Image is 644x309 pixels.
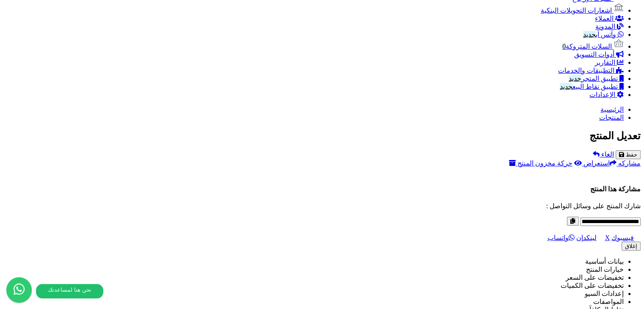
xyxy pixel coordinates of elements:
a: المواصفات [593,298,624,305]
a: المنتجات [599,114,624,121]
span: الغاء [601,151,614,158]
a: تخفيضات على الكميات [561,282,624,289]
span: أدوات التسويق [574,51,614,58]
a: حركة مخزون المنتج [509,160,572,167]
a: إشعارات التحويلات البنكية [541,7,624,14]
span: التطبيقات والخدمات [558,67,614,74]
a: مشاركه [610,160,641,167]
a: لينكدإن [576,234,603,241]
a: الإعدادات [589,91,624,98]
a: العملاء [595,15,624,22]
a: الرئيسية [600,106,624,113]
span: إشعارات التحويلات البنكية [541,7,612,14]
span: جديد [569,75,581,82]
a: أدوات التسويق [574,51,624,58]
a: بيانات أساسية [585,258,624,265]
a: المدونة [595,23,624,30]
span: حفظ [626,152,637,158]
span: وآتس آب [583,31,616,38]
span: جديد [583,31,596,38]
a: التطبيقات والخدمات [558,67,624,74]
a: الغاء [593,151,614,158]
a: وآتس آبجديد [583,31,624,38]
button: إغلاق [622,242,641,251]
span: التقارير [595,59,615,66]
a: السلات المتروكة0 [562,43,624,50]
span: جديد [560,83,572,90]
span: مشاركه [618,160,641,167]
span: المدونة [595,23,615,30]
h4: مشاركة هذا المنتج [3,185,641,193]
p: شارك المنتج على وسائل التواصل : [3,202,641,210]
a: التقارير [595,59,624,66]
span: 0 [562,43,566,50]
a: X [605,234,610,241]
h2: تعديل المنتج [3,130,641,142]
a: إعدادات السيو [585,290,624,297]
a: تطبيق المتجرجديد [569,75,624,82]
button: حفظ [616,150,641,159]
a: فيسبوك [611,234,641,241]
span: الإعدادات [589,91,615,98]
span: السلات المتروكة [562,43,612,50]
span: استعراض [583,160,610,167]
span: حركة مخزون المنتج [517,160,572,167]
a: خيارات المنتج [586,266,624,273]
a: واتساب [547,234,574,241]
a: استعراض [574,160,610,167]
span: تطبيق المتجر [569,75,618,82]
span: العملاء [595,15,614,22]
a: تطبيق نقاط البيعجديد [560,83,624,90]
span: تطبيق نقاط البيع [560,83,618,90]
a: تخفيضات على السعر [566,274,624,281]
